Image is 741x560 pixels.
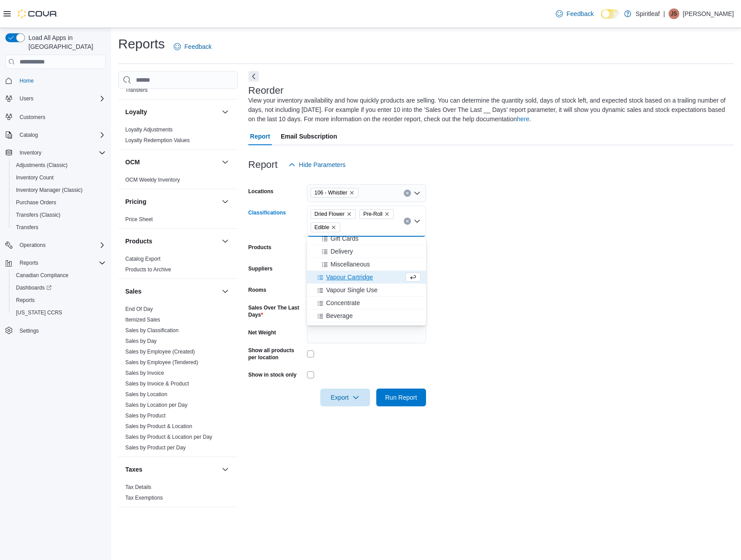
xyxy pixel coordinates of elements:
span: Catalog Export [125,255,160,262]
a: Sales by Product per Day [125,445,186,451]
span: Miscellaneous [331,260,370,269]
button: Vapour Cartridge [307,271,426,284]
label: Locations [248,188,274,195]
a: OCM Weekly Inventory [125,177,180,183]
span: OCM Weekly Inventory [125,176,180,183]
button: Clear input [404,190,411,197]
label: Products [248,244,271,251]
span: Inventory Manager (Classic) [16,187,83,194]
h3: Report [248,159,278,170]
span: Operations [20,242,46,249]
a: here [517,115,529,123]
button: Next [248,71,259,82]
div: Choose from the following options [307,103,426,477]
span: Vapour Cartridge [326,273,373,282]
a: Sales by Location [125,391,167,397]
button: Reports [9,294,109,306]
button: Concentrate [307,297,426,310]
h3: Products [125,237,152,246]
a: Transfers (Classic) [12,210,64,220]
div: Loyalty [118,124,238,149]
button: Settings [2,324,109,337]
span: Transfers [125,87,147,94]
span: Settings [20,327,39,334]
span: Dried Flower [315,210,345,218]
button: Operations [16,240,49,250]
button: Taxes [220,464,231,475]
div: Pricing [118,214,238,228]
span: Reports [16,297,35,304]
button: Remove 106 - Whistler from selection in this group [349,190,355,195]
button: Vapour Single Use [307,284,426,297]
a: Sales by Day [125,338,157,344]
span: 106 - Whistler [311,188,359,198]
label: Show all products per location [248,347,303,361]
button: Loyalty [220,107,231,117]
a: Inventory Count [12,172,57,183]
label: Net Weight [248,329,276,336]
span: Infused Pre-Roll [326,324,370,333]
span: Dashboards [16,284,52,291]
label: Show in stock only [248,371,297,378]
span: Export [326,389,365,406]
span: Edible [311,222,340,232]
a: Tax Details [125,484,151,490]
span: Edible [315,223,329,232]
span: [US_STATE] CCRS [16,309,62,316]
label: Classifications [248,209,286,216]
button: Home [2,74,109,87]
span: Canadian Compliance [16,272,68,279]
a: Sales by Product & Location per Day [125,434,212,440]
input: Dark Mode [601,9,620,19]
button: Reports [16,258,42,268]
a: Purchase Orders [12,197,60,208]
span: Price Sheet [125,216,153,223]
span: Transfers (Classic) [16,211,60,218]
span: Transfers [16,224,38,231]
span: Sales by Product & Location [125,423,192,430]
button: Inventory [16,147,45,158]
label: Rooms [248,286,267,294]
a: Sales by Invoice & Product [125,381,189,387]
a: Sales by Employee (Created) [125,349,195,355]
span: Inventory Count [12,172,106,183]
span: Run Report [385,393,417,402]
span: Sales by Location [125,391,167,398]
span: Sales by Product [125,412,166,419]
h3: Taxes [125,465,143,474]
a: Dashboards [12,282,55,293]
a: Sales by Product [125,413,166,419]
span: Sales by Employee (Tendered) [125,359,198,366]
button: Purchase Orders [9,196,109,209]
button: Remove Pre-Roll from selection in this group [384,211,390,217]
h3: OCM [125,158,140,167]
span: Loyalty Redemption Values [125,137,190,144]
button: Miscellaneous [307,258,426,271]
span: Sales by Product per Day [125,444,186,451]
span: Reports [20,259,38,266]
button: Catalog [2,129,109,141]
span: Transfers [12,222,106,233]
span: Canadian Compliance [12,270,106,281]
span: Purchase Orders [12,197,106,208]
button: Remove Dried Flower from selection in this group [347,211,352,217]
button: Pricing [220,196,231,207]
span: Adjustments (Classic) [12,160,106,171]
a: Dashboards [9,282,109,294]
span: Itemized Sales [125,316,160,323]
button: Open list of options [414,190,421,197]
label: Sales Over The Last Days [248,304,303,318]
button: Infused Pre-Roll [307,322,426,335]
a: Sales by Invoice [125,370,164,376]
span: Catalog [20,131,38,139]
span: 106 - Whistler [315,188,347,197]
span: Transfers (Classic) [12,210,106,220]
span: Load All Apps in [GEOGRAPHIC_DATA] [25,33,106,51]
span: Sales by Invoice & Product [125,380,189,387]
span: End Of Day [125,306,153,313]
a: Sales by Location per Day [125,402,187,408]
span: Loyalty Adjustments [125,126,173,133]
button: Products [220,236,231,246]
a: Reports [12,295,38,306]
a: Tax Exemptions [125,495,163,501]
